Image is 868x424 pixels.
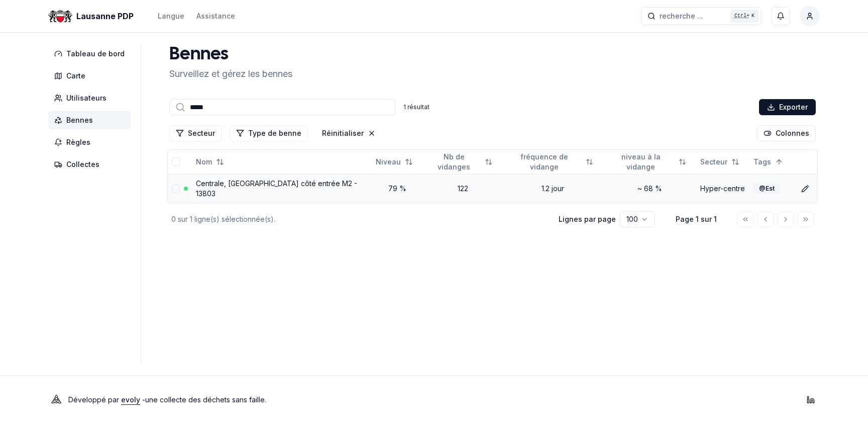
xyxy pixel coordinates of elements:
[747,154,789,170] button: Sorted ascending. Click to sort descending.
[48,4,72,28] img: Lausanne PDP Logo
[660,11,703,21] span: recherche ...
[427,184,499,194] div: 122
[196,179,357,198] a: Centrale, [GEOGRAPHIC_DATA] côté entrée M2 - 13803
[507,152,582,172] span: fréquence de vidange
[421,154,499,170] button: Not sorted. Click to sort ascending.
[48,111,135,129] a: Bennes
[696,174,749,203] td: Hyper-centre
[48,89,135,107] a: Utilisateurs
[169,125,222,141] button: Filtrer les lignes
[316,125,382,141] button: Réinitialiser les filtres
[171,214,542,224] div: 0 sur 1 ligne(s) sélectionnée(s).
[48,392,64,408] img: Evoly Logo
[48,10,138,22] a: Lausanne PDP
[376,184,419,194] div: 79 %
[700,157,727,167] span: Secteur
[559,214,616,224] p: Lignes par page
[48,133,135,151] a: Règles
[757,125,816,141] button: Cocher les colonnes
[169,45,292,65] h1: Bennes
[169,67,292,81] p: Surveillez et gérez les bennes
[641,7,762,25] button: recherche ...Ctrl+K
[607,152,675,172] span: niveau à la vidange
[759,99,816,115] button: Exporter
[48,67,135,85] a: Carte
[190,154,230,170] button: Not sorted. Click to sort ascending.
[158,10,184,22] button: Langue
[507,184,599,194] div: 1.2 jour
[66,49,125,59] span: Tableau de bord
[376,157,401,167] span: Niveau
[601,154,692,170] button: Not sorted. Click to sort ascending.
[196,10,235,22] a: Assistance
[403,103,429,111] div: 1 résultat
[121,395,140,404] a: evoly
[172,158,180,166] button: select-all
[607,184,692,194] div: ~ 68 %
[48,45,135,63] a: Tableau de bord
[427,152,481,172] span: Nb de vidanges
[158,11,184,21] div: Langue
[68,393,266,407] p: Développé par - une collecte des déchets sans faille .
[48,155,135,174] a: Collectes
[172,185,180,193] button: select-row
[370,154,419,170] button: Not sorted. Click to sort ascending.
[66,115,93,125] span: Bennes
[694,154,745,170] button: Not sorted. Click to sort ascending.
[230,125,308,141] button: Filtrer les lignes
[196,157,212,167] span: Nom
[66,159,99,169] span: Collectes
[66,93,106,103] span: Utilisateurs
[501,154,599,170] button: Not sorted. Click to sort ascending.
[753,157,771,167] span: Tags
[66,137,90,147] span: Règles
[76,10,134,22] span: Lausanne PDP
[753,183,780,194] div: @Est
[66,71,85,81] span: Carte
[671,214,721,224] div: Page 1 sur 1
